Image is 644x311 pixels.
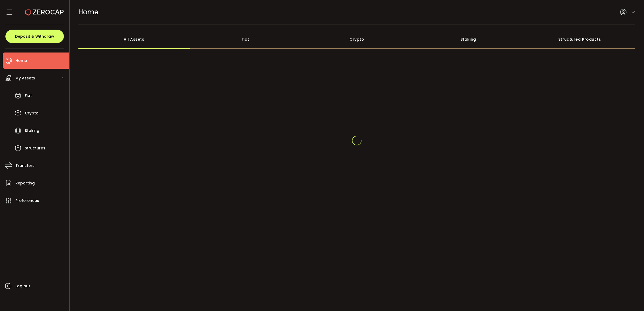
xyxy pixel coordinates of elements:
[15,197,39,205] span: Preferences
[301,30,413,49] div: Crypto
[25,92,32,100] span: Fiat
[15,74,35,82] span: My Assets
[15,282,30,290] span: Log out
[524,30,636,49] div: Structured Products
[25,144,45,152] span: Structures
[190,30,301,49] div: Fiat
[25,109,39,117] span: Crypto
[413,30,524,49] div: Staking
[15,57,27,65] span: Home
[78,30,190,49] div: All Assets
[15,162,34,170] span: Transfers
[15,179,35,187] span: Reporting
[78,7,98,17] span: Home
[5,30,64,43] button: Deposit & Withdraw
[25,127,39,135] span: Staking
[15,34,54,38] span: Deposit & Withdraw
